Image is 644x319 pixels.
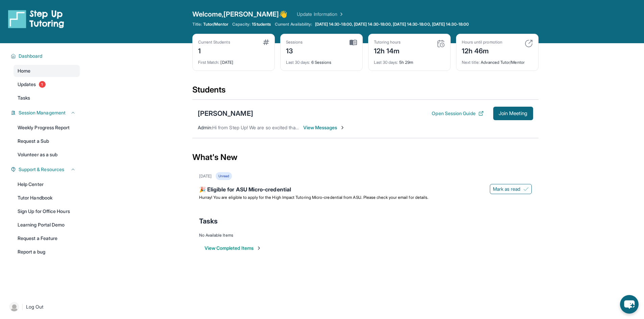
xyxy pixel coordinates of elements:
[8,9,64,28] img: logo
[275,22,312,27] span: Current Availability:
[18,95,30,101] span: Tasks
[252,22,271,27] span: 1 Students
[199,195,429,200] span: Hurray! You are eligible to apply for the High Impact Tutoring Micro-credential from ASU. Please ...
[26,303,44,310] span: Log Out
[7,299,80,314] a: |Log Out
[199,185,532,195] div: 🎉 Eligible for ASU Micro-credential
[9,302,19,312] img: user-img
[493,186,521,192] span: Mark as read
[16,166,76,173] button: Support & Resources
[199,233,532,238] div: No Available Items
[462,56,533,65] div: Advanced Tutor/Mentor
[14,219,80,231] a: Learning Portal Demo
[19,166,64,173] span: Support & Resources
[18,68,30,74] span: Home
[462,39,502,45] div: Hours until promotion
[314,22,470,27] a: [DATE] 14:30-18:00, [DATE] 14:30-18:00, [DATE] 14:30-18:00, [DATE] 14:30-18:00
[216,172,232,180] div: Unread
[315,22,469,27] span: [DATE] 14:30-18:00, [DATE] 14:30-18:00, [DATE] 14:30-18:00, [DATE] 14:30-18:00
[198,39,230,45] div: Current Students
[39,81,46,88] span: 1
[337,11,344,18] img: Chevron Right
[374,39,401,45] div: Tutoring hours
[374,45,401,56] div: 12h 14m
[14,92,80,104] a: Tasks
[18,81,36,88] span: Updates
[14,246,80,258] a: Report a bug
[620,295,639,314] button: chat-button
[198,60,220,65] span: First Match :
[19,53,43,59] span: Dashboard
[14,78,80,90] a: Updates1
[198,109,253,118] div: [PERSON_NAME]
[286,45,303,56] div: 13
[199,174,212,179] div: [DATE]
[192,84,539,99] div: Students
[199,216,218,226] span: Tasks
[192,142,539,172] div: What's New
[374,60,398,65] span: Last 30 days :
[198,125,212,130] span: Admin :
[499,111,528,115] span: Join Meeting
[437,39,445,48] img: card
[14,178,80,190] a: Help Center
[340,125,345,130] img: Chevron-Right
[203,22,228,27] span: Tutor/Mentor
[22,303,23,311] span: |
[462,60,480,65] span: Next title :
[14,135,80,147] a: Request a Sub
[523,186,529,192] img: Mark as read
[198,56,269,65] div: [DATE]
[525,39,533,48] img: card
[192,9,288,19] span: Welcome, [PERSON_NAME] 👋
[205,245,262,251] button: View Completed Items
[16,109,76,116] button: Session Management
[432,110,483,117] button: Open Session Guide
[263,39,269,45] img: card
[286,39,303,45] div: Sessions
[493,107,533,120] button: Join Meeting
[303,124,345,131] span: View Messages
[374,56,445,65] div: 5h 29m
[14,192,80,204] a: Tutor Handbook
[350,39,357,46] img: card
[14,65,80,77] a: Home
[198,45,230,56] div: 1
[14,232,80,244] a: Request a Feature
[232,22,251,27] span: Capacity:
[192,22,202,27] span: Title:
[297,11,344,18] a: Update Information
[14,205,80,217] a: Sign Up for Office Hours
[462,45,502,56] div: 12h 46m
[14,122,80,134] a: Weekly Progress Report
[19,109,66,116] span: Session Management
[490,184,532,194] button: Mark as read
[14,149,80,161] a: Volunteer as a sub
[286,56,357,65] div: 6 Sessions
[16,53,76,59] button: Dashboard
[286,60,310,65] span: Last 30 days :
